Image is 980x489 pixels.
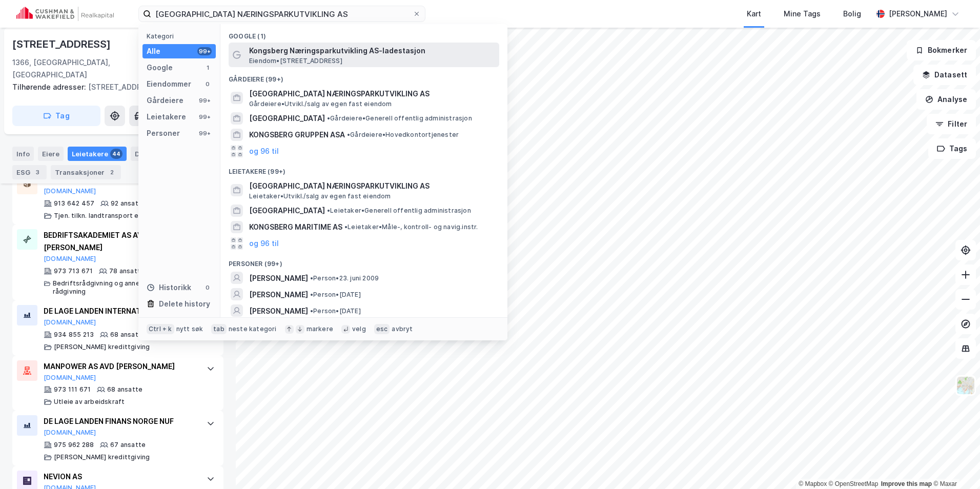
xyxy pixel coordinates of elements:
span: Eiendom • [STREET_ADDRESS] [249,57,342,65]
div: Personer [147,127,180,139]
div: 1 [203,64,212,72]
span: [GEOGRAPHIC_DATA] NÆRINGSPARKUTVIKLING AS [249,88,495,100]
div: 2 [107,167,117,177]
div: Gårdeiere (99+) [220,67,507,86]
div: Alle [147,45,160,57]
span: [GEOGRAPHIC_DATA] [249,112,325,125]
div: Mine Tags [784,8,821,20]
div: velg [352,325,366,333]
div: Leietakere (99+) [220,159,507,178]
button: [DOMAIN_NAME] [44,187,96,195]
img: Z [956,376,975,395]
div: Ctrl + k [147,324,174,334]
div: 934 855 213 [54,331,94,339]
span: Tilhørende adresser: [12,83,88,91]
div: NEVION AS [44,471,196,483]
button: og 96 til [249,145,279,157]
span: KONGSBERG MARITIME AS [249,221,342,233]
a: OpenStreetMap [829,480,879,487]
div: 973 111 671 [54,385,91,394]
span: • [310,274,313,282]
div: Datasett [131,147,181,161]
div: Kontrollprogram for chat [929,440,980,489]
div: 0 [203,80,212,88]
div: Historikk [147,281,191,294]
div: BEDRIFTSAKADEMIET AS AVD [PERSON_NAME] [44,229,196,254]
button: Bokmerker [907,40,976,60]
div: 67 ansatte [110,441,146,449]
div: Delete history [159,298,210,310]
div: DE LAGE LANDEN FINANS NORGE NUF [44,415,196,427]
div: Google [147,62,173,74]
span: [PERSON_NAME] [249,272,308,284]
button: og 96 til [249,237,279,250]
span: Person • [DATE] [310,291,361,299]
div: Bolig [843,8,861,20]
div: neste kategori [229,325,277,333]
div: Personer (99+) [220,252,507,270]
div: 99+ [197,96,212,105]
div: tab [211,324,227,334]
div: 68 ansatte [107,385,142,394]
div: Leietakere [147,111,186,123]
div: [STREET_ADDRESS] [12,81,215,93]
div: 973 713 671 [54,267,93,275]
div: Eiere [38,147,64,161]
div: 0 [203,283,212,292]
a: Mapbox [799,480,827,487]
div: Bedriftsrådgivning og annen administrativ rådgivning [53,279,196,296]
div: ESG [12,165,47,179]
span: Gårdeiere • Utvikl./salg av egen fast eiendom [249,100,392,108]
span: Person • 23. juni 2009 [310,274,379,282]
span: Gårdeiere • Hovedkontortjenester [347,131,459,139]
div: 99+ [197,47,212,55]
span: KONGSBERG GRUPPEN ASA [249,129,345,141]
button: Datasett [913,65,976,85]
div: 92 ansatte [111,199,146,208]
iframe: Chat Widget [929,440,980,489]
span: Person • [DATE] [310,307,361,315]
button: Analyse [916,89,976,110]
div: Eiendommer [147,78,191,90]
span: Leietaker • Måle-, kontroll- og navig.instr. [344,223,478,231]
a: Improve this map [881,480,932,487]
button: Tag [12,106,100,126]
span: • [327,207,330,214]
div: 68 ansatte [110,331,146,339]
div: Tjen. tilkn. landtransport el. [54,212,142,220]
div: 913 642 457 [54,199,94,208]
div: Utleie av arbeidskraft [54,398,125,406]
span: Leietaker • Generell offentlig administrasjon [327,207,471,215]
span: [GEOGRAPHIC_DATA] [249,205,325,217]
span: • [327,114,330,122]
div: 99+ [197,113,212,121]
div: Kart [747,8,761,20]
div: Leietakere [68,147,127,161]
div: avbryt [392,325,413,333]
div: 44 [110,149,122,159]
div: DE LAGE LANDEN INTERNATIONAL B.V. NUF [44,305,196,317]
div: 78 ansatte [109,267,145,275]
div: Info [12,147,34,161]
span: [PERSON_NAME] [249,305,308,317]
button: [DOMAIN_NAME] [44,318,96,327]
button: Filter [927,114,976,134]
span: • [310,291,313,298]
div: nytt søk [176,325,203,333]
div: 99+ [197,129,212,137]
div: [PERSON_NAME] kredittgiving [54,343,150,351]
div: Google (1) [220,24,507,43]
button: [DOMAIN_NAME] [44,429,96,437]
span: [GEOGRAPHIC_DATA] NÆRINGSPARKUTVIKLING AS [249,180,495,192]
div: markere [307,325,333,333]
button: [DOMAIN_NAME] [44,255,96,263]
span: • [310,307,313,315]
div: [PERSON_NAME] kredittgiving [54,453,150,461]
div: [PERSON_NAME] [889,8,947,20]
img: cushman-wakefield-realkapital-logo.202ea83816669bd177139c58696a8fa1.svg [16,7,114,21]
input: Søk på adresse, matrikkel, gårdeiere, leietakere eller personer [151,6,413,22]
div: Transaksjoner [51,165,121,179]
button: Tags [928,138,976,159]
span: [PERSON_NAME] [249,289,308,301]
div: 975 962 288 [54,441,94,449]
